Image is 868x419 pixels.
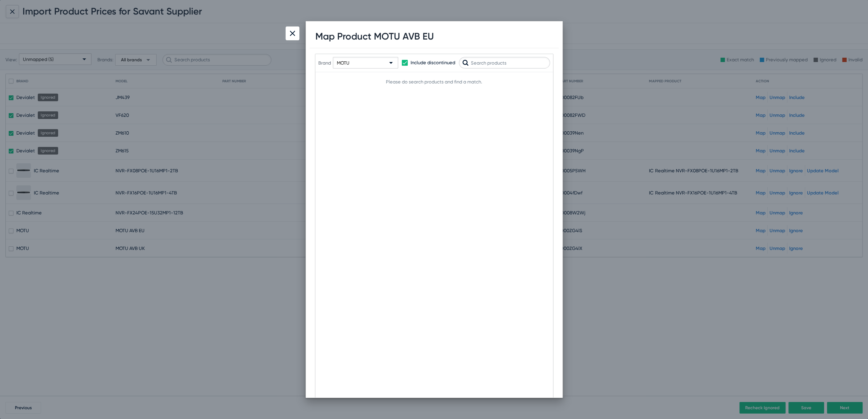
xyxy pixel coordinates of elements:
[315,31,434,42] h1: Map Product MOTU AVB EU
[459,57,550,69] input: Search products
[386,79,482,85] span: Please do search products and find a match.
[318,60,331,66] span: Brand
[411,58,455,67] span: Include discontinued
[290,31,295,36] img: close.svg
[337,60,350,66] span: MOTU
